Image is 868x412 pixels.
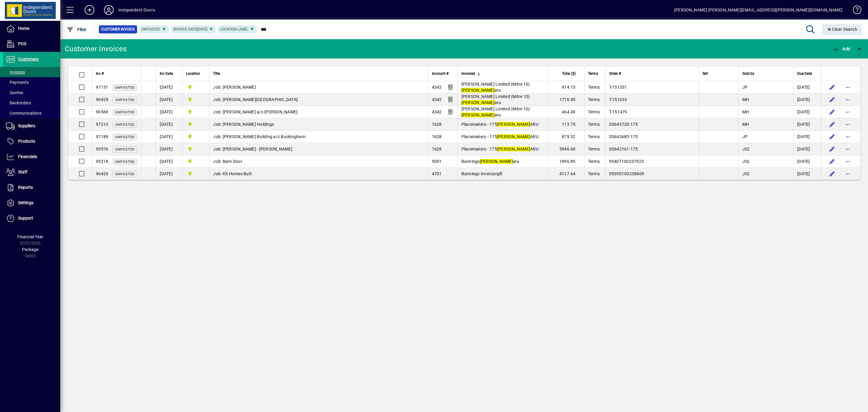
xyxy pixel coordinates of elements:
[797,70,812,77] span: Due Date
[588,85,600,90] span: Terms
[461,88,495,93] em: [PERSON_NAME]
[156,143,182,155] td: [DATE]
[3,36,60,52] a: POS
[827,144,837,154] button: Edit
[156,93,182,106] td: [DATE]
[461,122,539,127] span: Placemakers - 175 ARU
[6,111,42,116] span: Communications
[96,122,108,127] span: 97212
[18,57,39,62] span: Customers
[432,122,442,127] span: 1628
[432,70,448,77] span: Account #
[497,122,530,127] em: [PERSON_NAME]
[18,154,37,159] span: Financials
[742,70,754,77] span: Sold by
[96,85,108,90] span: 97151
[609,159,644,164] span: 9540T100237923
[213,70,424,77] div: Title
[843,95,853,104] button: More options
[461,106,530,117] span: [PERSON_NAME] Limited (Mitre 10) aru
[96,97,108,102] span: 96925
[186,133,206,140] span: Timaru
[461,94,530,105] span: [PERSON_NAME] Limited (Mitre 10) aru
[96,70,104,77] span: Inv #
[18,170,27,174] span: Staff
[461,70,544,77] div: Invoiced
[432,70,454,77] div: Account #
[115,98,135,102] span: Unposted
[186,158,206,165] span: Timaru
[432,134,442,139] span: 1628
[22,247,38,252] span: Package
[793,155,821,168] td: [DATE]
[742,171,750,176] span: JS2
[588,97,600,102] span: Terms
[3,119,60,134] a: Suppliers
[6,70,25,74] span: Invoices
[3,67,60,77] a: Invoices
[843,82,853,92] button: More options
[115,160,135,164] span: Unposted
[827,119,837,129] button: Edit
[213,171,252,176] span: Job: Kit Homes Butt
[432,171,442,176] span: 4701
[3,134,60,149] a: Products
[461,82,530,93] span: [PERSON_NAME] Limited (Mitre 10) aru
[588,70,598,77] span: Terms
[703,70,708,77] span: Ref
[139,25,169,33] mat-chip: Customer Invoice Status: Unposted
[848,1,860,21] a: Knowledge Base
[609,70,621,77] span: Order #
[548,118,584,131] td: 113.75
[18,123,35,128] span: Suppliers
[213,134,305,139] span: Job: [PERSON_NAME] Building a/c Buckingham
[827,132,837,141] button: Edit
[220,27,248,31] span: Location Label
[118,5,155,15] div: Independent Doors
[742,122,749,127] span: MH
[141,27,160,31] span: Unposted
[96,159,108,164] span: 95218
[609,147,638,151] span: DS642161-175
[156,106,182,118] td: [DATE]
[3,195,60,211] a: Settings
[548,81,584,93] td: 914.15
[588,109,600,114] span: Terms
[843,107,853,117] button: More options
[213,109,297,114] span: Job: [PERSON_NAME] a/c [PERSON_NAME]
[843,169,853,179] button: More options
[186,70,206,77] div: Location
[432,147,442,151] span: 1628
[432,85,442,90] span: 4342
[96,109,108,114] span: 96569
[6,80,29,85] span: Payments
[160,70,173,77] span: Inv Date
[3,98,60,108] a: Backorders
[96,70,137,77] div: Inv #
[461,100,495,105] em: [PERSON_NAME]
[213,97,298,102] span: Job: [PERSON_NAME][GEOGRAPHIC_DATA]
[793,93,821,106] td: [DATE]
[548,93,584,106] td: 1710.45
[674,5,842,15] div: [PERSON_NAME] [PERSON_NAME][EMAIL_ADDRESS][PERSON_NAME][DOMAIN_NAME]
[432,97,442,102] span: 4342
[461,113,495,117] em: [PERSON_NAME]
[548,168,584,180] td: 4117.64
[609,171,644,176] span: 9539D100238409
[173,27,197,31] span: Invoice date
[213,159,242,164] span: Job: Barn Door
[742,109,749,114] span: MH
[17,234,43,239] span: Financial Year
[186,146,206,152] span: Timaru
[432,159,442,164] span: 5091
[186,70,200,77] span: Location
[588,134,600,139] span: Terms
[588,147,600,151] span: Terms
[115,86,135,90] span: Unposted
[609,134,638,139] span: DS643683-175
[96,171,108,176] span: 96420
[843,157,853,166] button: More options
[609,97,627,102] span: T-151633
[832,46,850,51] span: Add
[160,70,178,77] div: Inv Date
